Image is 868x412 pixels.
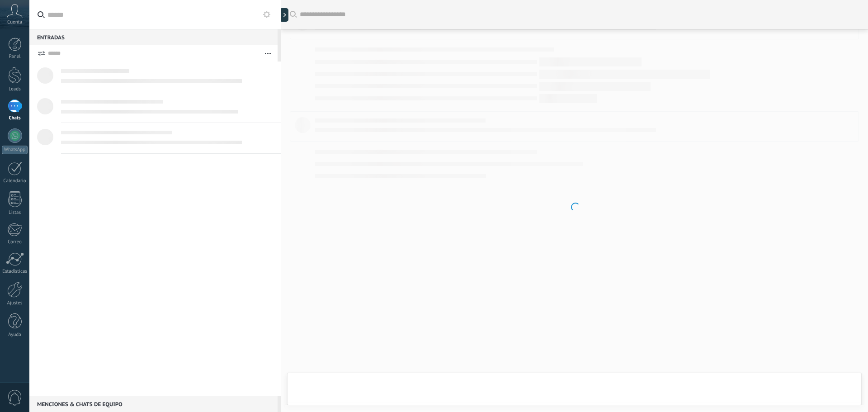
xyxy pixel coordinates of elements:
[7,19,22,25] span: Cuenta
[2,269,28,275] div: Estadísticas
[2,146,28,154] div: WhatsApp
[2,54,28,60] div: Panel
[2,115,28,121] div: Chats
[2,300,28,306] div: Ajustes
[29,396,278,412] div: Menciones & Chats de equipo
[2,210,28,216] div: Listas
[29,29,278,45] div: Entradas
[279,8,288,22] div: Mostrar
[2,86,28,92] div: Leads
[2,239,28,245] div: Correo
[2,178,28,184] div: Calendario
[2,332,28,338] div: Ayuda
